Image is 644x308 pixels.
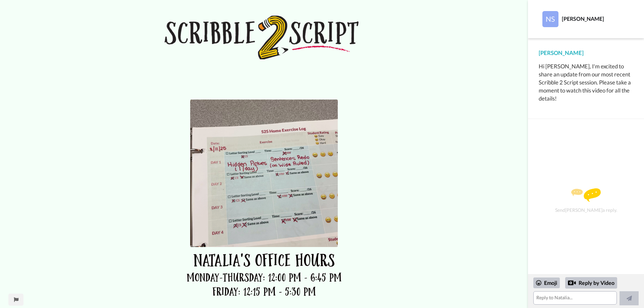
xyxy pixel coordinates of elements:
div: [PERSON_NAME] [539,49,633,57]
div: Reply by Video [565,277,617,289]
div: Hi [PERSON_NAME], I'm excited to share an update from our most recent Scribble 2 Script session. ... [539,62,633,103]
img: 8de2dd80-dd54-40f0-8c8c-eaa52289bb83 [251,59,277,86]
img: message.svg [571,188,601,202]
img: c60ab43a-aeb6-4059-95d3-9bed91debbae-thumb.jpg [190,100,338,247]
div: Send [PERSON_NAME] a reply. [537,131,635,271]
div: Emoji [533,278,560,288]
div: Reply by Video [568,279,576,287]
img: Profile Image [542,11,558,27]
div: [PERSON_NAME] [562,15,633,22]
